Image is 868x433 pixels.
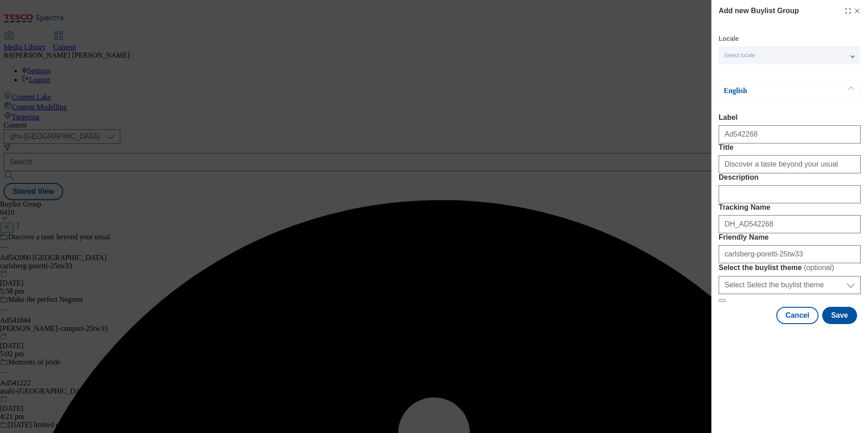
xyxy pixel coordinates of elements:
h4: Add new Buylist Group [719,5,799,16]
input: Enter Title [719,155,861,173]
label: Locale [719,36,739,41]
p: English [724,86,819,95]
button: Select locale [719,46,860,64]
label: Select the buylist theme [719,263,861,272]
label: Label [719,113,861,122]
input: Enter Description [719,185,861,203]
label: Title [719,143,861,152]
input: Enter Label [719,125,861,143]
button: Save [822,307,857,324]
button: Cancel [776,307,818,324]
input: Enter Friendly Name [719,245,861,263]
span: ( optional ) [804,264,834,271]
label: Friendly Name [719,233,861,241]
label: Tracking Name [719,203,861,212]
label: Description [719,173,861,182]
span: Select locale [724,52,755,59]
input: Enter Tracking Name [719,215,861,233]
